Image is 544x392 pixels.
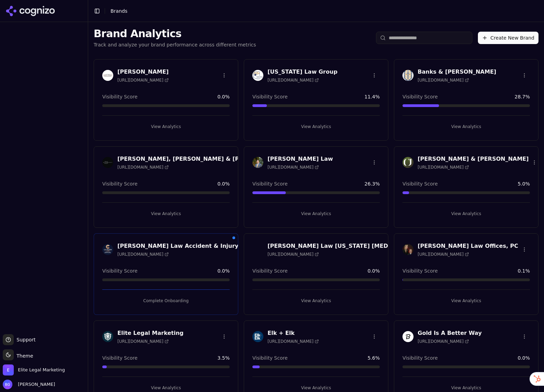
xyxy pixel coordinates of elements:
[268,68,337,76] h3: [US_STATE] Law Group
[217,354,230,361] span: 3.5 %
[3,364,65,375] button: Open organization switcher
[111,8,127,14] span: Brands
[268,165,319,170] span: [URL][DOMAIN_NAME]
[517,267,530,274] span: 0.1 %
[252,295,380,306] button: View Analytics
[252,331,263,342] img: Elk + Elk
[418,165,469,170] span: [URL][DOMAIN_NAME]
[268,339,319,344] span: [URL][DOMAIN_NAME]
[402,157,414,168] img: Cohen & Jaffe
[217,180,230,187] span: 0.0 %
[365,93,380,100] span: 11.4 %
[268,329,319,337] h3: Elk + Elk
[418,252,469,257] span: [URL][DOMAIN_NAME]
[517,180,530,187] span: 5.0 %
[102,331,113,342] img: Elite Legal Marketing
[402,354,438,361] span: Visibility Score
[478,32,538,44] button: Create New Brand
[117,339,169,344] span: [URL][DOMAIN_NAME]
[517,354,530,361] span: 0.0 %
[102,70,113,81] img: Aaron Herbert
[402,267,438,274] span: Visibility Score
[102,208,230,219] button: View Analytics
[418,68,496,76] h3: Banks & [PERSON_NAME]
[111,8,127,14] nav: breadcrumb
[402,331,414,342] img: Gold Is A Better Way
[418,242,518,250] h3: [PERSON_NAME] Law Offices, PC
[102,354,137,361] span: Visibility Score
[117,252,169,257] span: [URL][DOMAIN_NAME]
[3,380,55,389] button: Open user button
[402,208,530,219] button: View Analytics
[102,180,137,187] span: Visibility Score
[117,329,184,337] h3: Elite Legal Marketing
[117,77,169,83] span: [URL][DOMAIN_NAME]
[217,267,230,274] span: 0.0 %
[365,180,380,187] span: 26.3 %
[402,244,414,255] img: Crossman Law Offices, PC
[18,367,65,373] span: Elite Legal Marketing
[3,380,12,389] img: Brian Gomez
[268,242,423,250] h3: [PERSON_NAME] Law [US_STATE] [MEDICAL_DATA]
[367,267,380,274] span: 0.0 %
[14,336,35,343] span: Support
[15,381,55,388] span: [PERSON_NAME]
[418,339,469,344] span: [URL][DOMAIN_NAME]
[515,93,530,100] span: 28.7 %
[418,77,469,83] span: [URL][DOMAIN_NAME]
[402,93,438,100] span: Visibility Score
[418,155,529,163] h3: [PERSON_NAME] & [PERSON_NAME]
[117,242,266,250] h3: [PERSON_NAME] Law Accident & Injury Lawyers
[252,267,287,274] span: Visibility Score
[402,70,414,81] img: Banks & Brower
[252,157,263,168] img: Cannon Law
[252,354,287,361] span: Visibility Score
[102,295,230,306] button: Complete Onboarding
[402,121,530,132] button: View Analytics
[117,68,169,76] h3: [PERSON_NAME]
[102,244,113,255] img: Colburn Law Accident & Injury Lawyers
[94,41,256,48] p: Track and analyze your brand performance across different metrics
[117,165,169,170] span: [URL][DOMAIN_NAME]
[117,155,318,163] h3: [PERSON_NAME], [PERSON_NAME] & [PERSON_NAME] Law Office
[14,353,33,359] span: Theme
[3,364,14,375] img: Elite Legal Marketing
[268,252,319,257] span: [URL][DOMAIN_NAME]
[102,121,230,132] button: View Analytics
[252,121,380,132] button: View Analytics
[252,70,263,81] img: Arizona Law Group
[521,358,537,375] iframe: Intercom live chat
[252,208,380,219] button: View Analytics
[102,267,137,274] span: Visibility Score
[402,295,530,306] button: View Analytics
[252,180,287,187] span: Visibility Score
[252,244,263,255] img: Colburn Law Washington Dog Bite
[102,157,113,168] img: Bishop, Del Vecchio & Beeks Law Office
[268,77,319,83] span: [URL][DOMAIN_NAME]
[217,93,230,100] span: 0.0 %
[252,93,287,100] span: Visibility Score
[268,155,333,163] h3: [PERSON_NAME] Law
[402,180,438,187] span: Visibility Score
[94,28,256,40] h1: Brand Analytics
[102,93,137,100] span: Visibility Score
[418,329,482,337] h3: Gold Is A Better Way
[367,354,380,361] span: 5.6 %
